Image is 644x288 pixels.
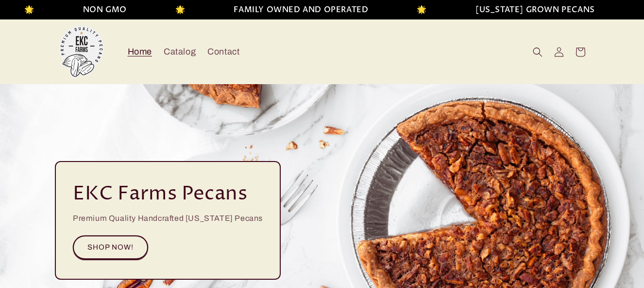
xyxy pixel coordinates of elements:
[51,21,112,82] a: EKC Pecans
[73,235,148,259] a: SHOP NOW!
[164,46,196,57] span: Catalog
[233,3,368,17] li: FAMILY OWNED AND OPERATED
[73,181,248,207] h2: EKC Farms Pecans
[83,3,126,17] li: NON GMO
[158,40,202,63] a: Catalog
[73,212,263,226] p: Premium Quality Handcrafted [US_STATE] Pecans
[175,3,185,17] li: 🌟
[122,40,158,63] a: Home
[128,46,152,57] span: Home
[24,3,34,17] li: 🌟
[475,3,594,17] li: [US_STATE] GROWN PECANS
[55,25,108,79] img: EKC Pecans
[527,41,548,63] summary: Search
[416,3,426,17] li: 🌟
[207,46,239,57] span: Contact
[202,40,245,63] a: Contact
